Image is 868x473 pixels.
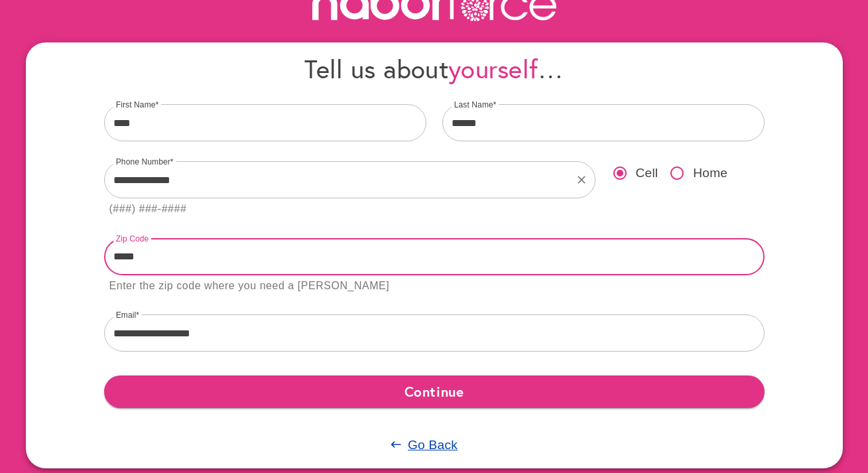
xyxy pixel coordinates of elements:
u: Go Back [408,438,458,452]
h4: Tell us about … [104,53,765,84]
span: Cell [636,164,658,183]
button: Continue [104,375,765,407]
div: (###) ###-#### [109,200,187,218]
span: yourself [448,52,538,86]
div: Enter the zip code where you need a [PERSON_NAME] [109,277,390,295]
span: Home [693,164,727,183]
span: Continue [115,379,754,403]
